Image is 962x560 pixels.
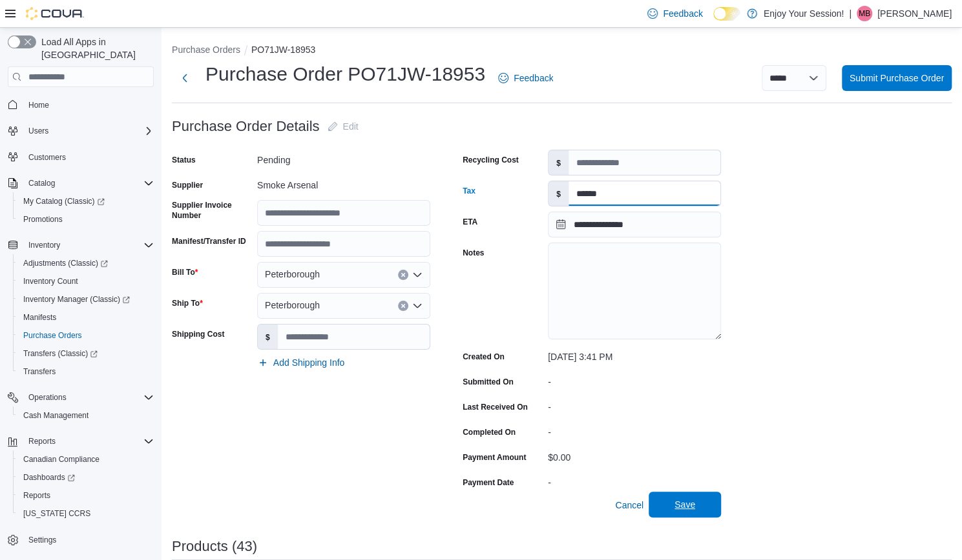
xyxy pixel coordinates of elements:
span: Customers [28,152,66,163]
span: Catalog [23,175,154,191]
button: Open list of options [412,270,423,280]
span: Feedback [663,7,702,20]
span: [US_STATE] CCRS [23,508,90,519]
button: Operations [3,388,159,406]
span: Peterborough [265,266,320,282]
span: Transfers (Classic) [18,346,154,361]
span: Cancel [615,499,643,512]
input: Dark Mode [713,7,740,21]
span: Reports [23,434,154,449]
div: - [548,397,721,412]
div: Pending [257,150,430,165]
span: Adjustments (Classic) [18,255,154,271]
button: Reports [13,486,159,505]
div: [DATE] 3:41 PM [548,346,721,362]
button: Customers [3,148,159,166]
button: Manifests [13,308,159,326]
span: Manifests [23,312,56,323]
a: Adjustments (Classic) [13,254,159,272]
div: - [548,472,721,488]
button: Inventory [3,236,159,254]
span: Feedback [514,72,553,85]
button: Catalog [23,175,60,191]
label: $ [549,150,569,175]
a: My Catalog (Classic) [18,194,110,209]
button: Purchase Orders [13,326,159,345]
a: Home [23,97,54,113]
span: Customers [23,149,154,165]
button: Open list of options [412,301,423,311]
label: Ship To [172,298,203,308]
button: Catalog [3,174,159,192]
span: Operations [23,390,154,405]
label: ETA [463,217,477,227]
span: Settings [28,535,56,545]
span: Purchase Orders [23,330,82,341]
div: Smoke Arsenal [257,175,430,190]
label: $ [258,325,278,349]
p: [PERSON_NAME] [877,6,952,21]
button: Clear input [398,270,408,280]
span: Purchase Orders [18,328,154,343]
a: Cash Management [18,408,94,423]
h3: Products (43) [172,539,257,554]
div: $0.00 [548,447,721,463]
span: Promotions [23,214,63,225]
button: Purchase Orders [172,45,240,55]
a: Canadian Compliance [18,452,105,467]
a: [US_STATE] CCRS [18,506,96,521]
button: Add Shipping Info [253,350,350,375]
button: Operations [23,390,72,405]
span: Users [23,123,154,139]
span: Inventory [23,237,154,253]
span: Cash Management [18,408,154,423]
label: Bill To [172,267,198,277]
button: [US_STATE] CCRS [13,505,159,523]
h3: Purchase Order Details [172,119,320,134]
span: Inventory Manager (Classic) [18,292,154,307]
label: Shipping Cost [172,329,224,339]
span: MB [859,6,870,21]
button: Next [172,65,198,91]
label: Payment Date [463,477,514,488]
span: Peterborough [265,297,320,313]
a: Purchase Orders [18,328,87,343]
p: | [849,6,852,21]
nav: An example of EuiBreadcrumbs [172,43,952,59]
a: Settings [23,532,61,548]
a: Feedback [642,1,707,26]
label: Tax [463,186,476,196]
button: Promotions [13,210,159,228]
button: Reports [23,434,61,449]
span: Adjustments (Classic) [23,258,108,268]
div: Matty Buchan [857,6,872,21]
a: Feedback [493,65,558,91]
span: Home [23,96,154,112]
button: Settings [3,530,159,549]
button: Inventory Count [13,272,159,290]
a: Adjustments (Classic) [18,255,113,271]
label: Last Received On [463,402,528,412]
label: Payment Amount [463,452,526,463]
a: Promotions [18,212,68,227]
div: - [548,372,721,387]
label: Completed On [463,427,516,437]
span: Canadian Compliance [23,454,99,465]
button: PO71JW-18953 [251,45,315,55]
span: Reports [28,436,56,446]
button: Canadian Compliance [13,450,159,468]
span: Submit Purchase Order [850,72,944,85]
span: Dashboards [18,470,154,485]
span: Transfers [18,364,154,379]
button: Submit Purchase Order [842,65,952,91]
span: Inventory Manager (Classic) [23,294,130,305]
a: Reports [18,488,56,503]
span: Washington CCRS [18,506,154,521]
span: Inventory Count [23,276,78,286]
a: Dashboards [13,468,159,486]
label: Submitted On [463,377,514,387]
span: Inventory Count [18,274,154,289]
button: Inventory [23,237,65,253]
span: Reports [18,488,154,503]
